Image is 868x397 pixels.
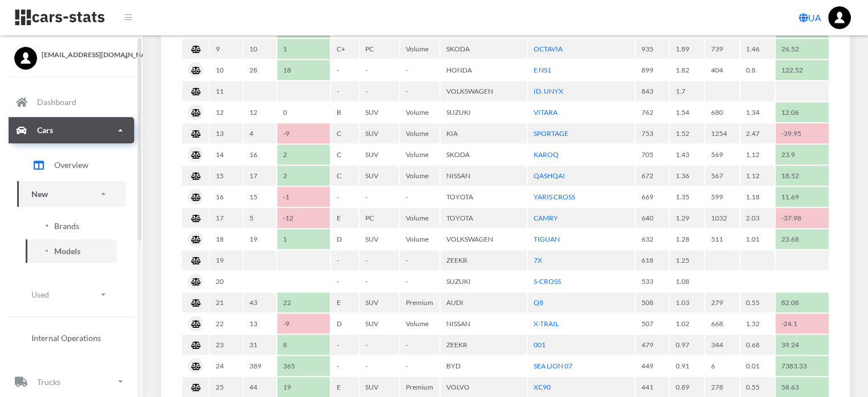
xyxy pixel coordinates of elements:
td: SUV [360,292,399,312]
td: 26.52 [776,39,829,59]
td: 0.55 [740,377,774,397]
td: 511 [705,229,739,249]
td: SKODA [441,145,527,165]
td: 279 [705,292,739,312]
td: 22 [277,292,330,312]
td: -37.98 [776,208,829,228]
a: Models [26,239,117,263]
td: 278 [705,377,739,397]
img: ... [828,6,851,29]
a: SPORTAGE [534,129,568,138]
td: NISSAN [441,314,527,334]
td: Premium [400,292,439,312]
td: 843 [636,81,669,101]
td: - [360,187,399,207]
td: SUV [360,166,399,186]
td: 1.03 [670,292,704,312]
a: X-TRAIL [534,319,559,328]
td: - [331,335,358,355]
td: 1.25 [670,250,704,270]
td: - [360,356,399,376]
td: 1.46 [740,39,774,59]
td: 1.18 [740,187,774,207]
td: - [331,356,358,376]
td: 0.97 [670,335,704,355]
td: -12 [277,208,330,228]
td: E [331,292,358,312]
a: S-CROSS [534,277,561,286]
a: XC90 [534,383,551,391]
a: SEA LION 07 [534,362,572,370]
td: 899 [636,60,669,80]
td: - [331,60,358,80]
a: 7X [534,256,542,264]
td: 404 [705,60,739,80]
p: Used [31,287,49,302]
td: 19 [244,229,276,249]
td: 44 [244,377,276,397]
td: 669 [636,187,669,207]
td: 19 [277,377,330,397]
td: SUV [360,145,399,165]
td: NISSAN [441,166,527,186]
a: OCTAVIA [534,45,563,53]
td: - [400,187,439,207]
td: Volume [400,229,439,249]
td: 8 [277,335,330,355]
td: 668 [705,314,739,334]
td: 479 [636,335,669,355]
td: 2 [277,145,330,165]
td: - [360,81,399,101]
td: 618 [636,250,669,270]
td: 20 [210,271,243,291]
td: -39.95 [776,123,829,143]
td: 0.55 [740,292,774,312]
a: 001 [534,340,546,349]
span: Overview [54,159,88,171]
td: 16 [244,145,276,165]
td: 11 [210,81,243,101]
td: ZEEKR [441,250,527,270]
td: 0 [277,102,330,122]
td: 21 [210,292,243,312]
td: 18 [210,229,243,249]
td: 31 [244,335,276,355]
td: 4 [244,123,276,143]
td: 632 [636,229,669,249]
td: 344 [705,335,739,355]
td: 508 [636,292,669,312]
p: Dashboard [37,95,76,109]
td: 0.8 [740,60,774,80]
td: AUDI [441,292,527,312]
td: 18.52 [776,166,829,186]
td: E [331,208,358,228]
span: Models [54,245,80,257]
a: YARIS CROSS [534,193,575,201]
td: 1254 [705,123,739,143]
td: 569 [705,145,739,165]
td: 0.68 [740,335,774,355]
td: C [331,166,358,186]
td: 1.36 [670,166,704,186]
td: 12.06 [776,102,829,122]
td: C [331,145,358,165]
td: 82.08 [776,292,829,312]
td: 17 [244,166,276,186]
td: 14 [210,145,243,165]
td: SUZUKI [441,271,527,291]
td: 1.28 [670,229,704,249]
a: TIGUAN [534,235,560,243]
td: - [360,271,399,291]
a: QASHQAI [534,171,565,180]
td: 0.91 [670,356,704,376]
td: 23.68 [776,229,829,249]
td: - [400,335,439,355]
td: 23 [210,335,243,355]
td: -9 [277,314,330,334]
td: 22 [210,314,243,334]
td: Premium [400,377,439,397]
td: SUV [360,229,399,249]
td: 19 [210,250,243,270]
td: - [400,271,439,291]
